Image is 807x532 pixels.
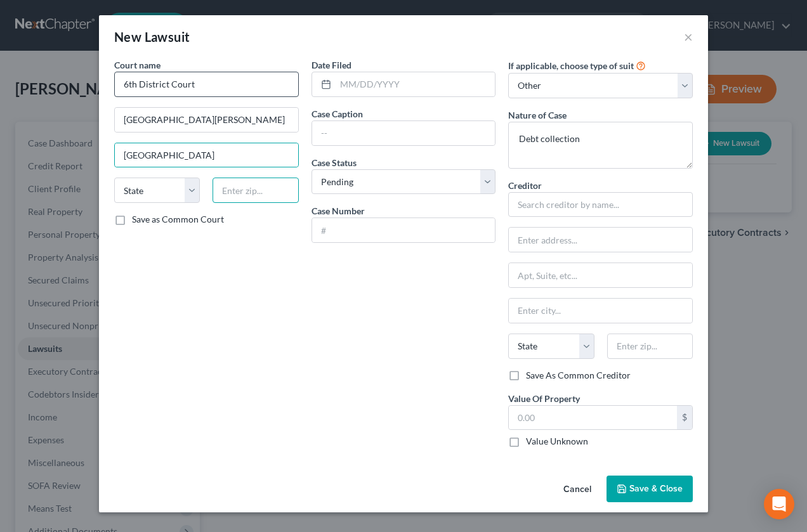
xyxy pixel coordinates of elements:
[132,213,224,226] label: Save as Common Court
[508,392,580,405] label: Value Of Property
[312,121,495,145] input: --
[508,180,542,191] span: Creditor
[312,204,365,217] label: Case Number
[312,58,351,72] label: Date Filed
[509,228,692,252] input: Enter address...
[553,477,601,502] button: Cancel
[764,489,794,519] div: Open Intercom Messenger
[312,157,357,168] span: Case Status
[508,108,567,122] label: Nature of Case
[114,60,161,70] span: Court name
[629,483,683,494] span: Save & Close
[607,476,693,502] button: Save & Close
[213,178,298,203] input: Enter zip...
[336,72,495,96] input: MM/DD/YYYY
[509,406,677,430] input: 0.00
[114,29,141,44] span: New
[509,263,692,287] input: Apt, Suite, etc...
[114,72,299,97] input: Search court by name...
[677,406,692,430] div: $
[312,107,363,120] label: Case Caption
[145,29,190,44] span: Lawsuit
[509,299,692,323] input: Enter city...
[684,29,693,44] button: ×
[607,334,693,359] input: Enter zip...
[526,369,631,382] label: Save As Common Creditor
[526,435,588,448] label: Value Unknown
[115,143,298,167] input: Enter city...
[312,218,495,242] input: #
[115,108,298,132] input: Enter address...
[508,192,693,217] input: Search creditor by name...
[508,59,634,72] label: If applicable, choose type of suit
